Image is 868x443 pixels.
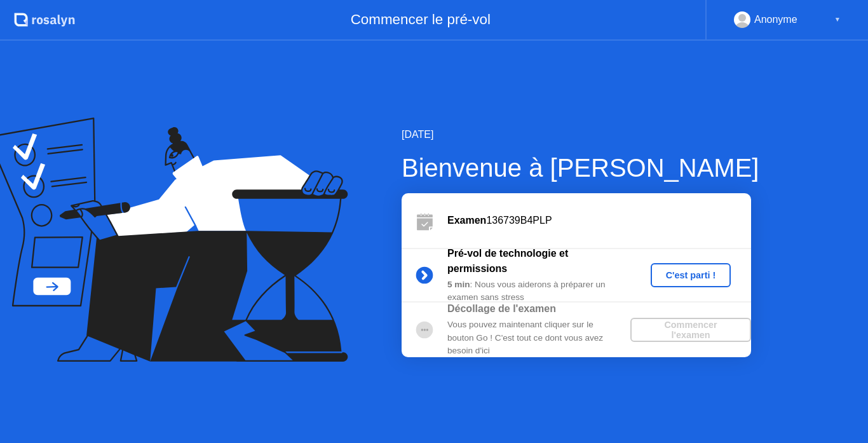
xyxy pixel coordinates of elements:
[630,318,751,342] button: Commencer l'examen
[635,320,746,340] div: Commencer l'examen
[754,11,797,28] div: Anonyme
[447,318,630,357] div: Vous pouvez maintenant cliquer sur le bouton Go ! C'est tout ce dont vous avez besoin d'ici
[447,278,630,304] div: : Nous vous aiderons à préparer un examen sans stress
[834,11,841,28] div: ▼
[402,149,759,187] div: Bienvenue à [PERSON_NAME]
[656,270,726,280] div: C'est parti !
[402,127,759,142] div: [DATE]
[447,215,486,226] b: Examen
[447,213,751,228] div: 136739B4PLP
[651,263,731,287] button: C'est parti !
[447,303,556,314] b: Décollage de l'examen
[447,280,470,289] b: 5 min
[447,248,568,274] b: Pré-vol de technologie et permissions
